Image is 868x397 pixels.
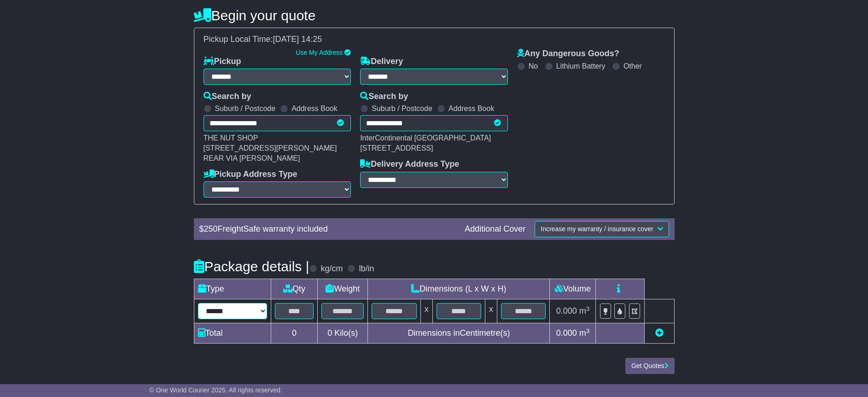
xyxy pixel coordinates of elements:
[271,323,318,344] td: 0
[420,299,432,323] td: x
[360,144,433,152] span: [STREET_ADDRESS]
[359,264,374,274] label: lb/in
[204,144,337,152] span: [STREET_ADDRESS][PERSON_NAME]
[327,328,332,338] span: 0
[204,134,258,142] span: THE NUT SHOP
[360,159,459,169] label: Delivery Address Type
[556,306,577,315] span: 0.000
[194,279,271,299] td: Type
[517,49,619,59] label: Any Dangerous Goods?
[271,279,318,299] td: Qty
[360,92,408,102] label: Search by
[204,57,241,67] label: Pickup
[485,299,497,323] td: x
[273,35,322,44] span: [DATE] 14:25
[215,104,276,113] label: Suburb / Postcode
[372,104,432,113] label: Suburb / Postcode
[586,305,590,312] sup: 3
[625,358,675,374] button: Get Quotes
[579,328,590,338] span: m
[360,134,491,142] span: InterContinental [GEOGRAPHIC_DATA]
[149,386,282,394] span: © One World Courier 2025. All rights reserved.
[368,323,550,344] td: Dimensions in Centimetre(s)
[586,327,590,334] sup: 3
[541,225,653,233] span: Increase my warranty / insurance cover
[320,264,343,274] label: kg/cm
[195,224,460,234] div: $ FreightSafe warranty included
[194,8,675,23] h4: Begin your quote
[199,35,670,45] div: Pickup Local Time:
[194,259,309,274] h4: Package details |
[204,154,300,162] span: REAR VIA [PERSON_NAME]
[556,328,577,338] span: 0.000
[655,328,664,338] a: Add new item
[579,306,590,315] span: m
[296,49,343,56] a: Use My Address
[318,279,368,299] td: Weight
[529,62,538,70] label: No
[460,224,530,234] div: Additional Cover
[556,62,606,70] label: Lithium Battery
[194,323,271,344] td: Total
[623,62,642,70] label: Other
[204,169,297,180] label: Pickup Address Type
[550,279,596,299] td: Volume
[204,92,251,102] label: Search by
[318,323,368,344] td: Kilo(s)
[360,57,403,67] label: Delivery
[204,224,218,234] span: 250
[291,104,338,113] label: Address Book
[535,221,669,237] button: Increase my warranty / insurance cover
[449,104,495,113] label: Address Book
[368,279,550,299] td: Dimensions (L x W x H)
